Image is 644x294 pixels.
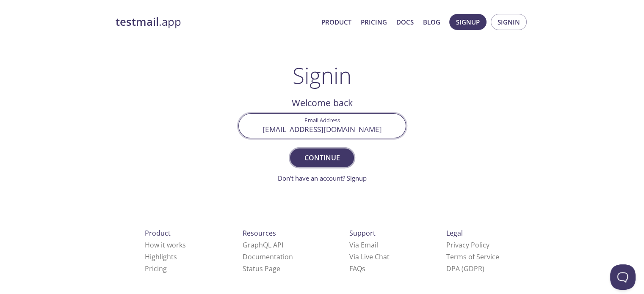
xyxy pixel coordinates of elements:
[456,16,480,27] span: Signup
[293,63,351,88] h1: Signin
[362,264,365,273] span: s
[446,228,463,238] span: Legal
[423,16,440,27] a: Blog
[349,240,378,250] a: Via Email
[349,252,390,261] a: Via Live Chat
[449,14,486,30] button: Signup
[610,264,636,290] iframe: Help Scout Beacon - Open
[145,228,171,238] span: Product
[243,264,280,273] a: Status Page
[145,252,177,261] a: Highlights
[498,16,520,27] span: Signin
[290,148,354,167] button: Continue
[396,16,414,27] a: Docs
[116,15,315,29] a: testmail.app
[116,14,159,29] strong: testmail
[243,228,276,238] span: Resources
[243,240,283,250] a: GraphQL API
[278,174,367,182] a: Don't have an account? Signup
[243,252,293,261] a: Documentation
[349,264,365,273] a: FAQ
[446,264,484,273] a: DPA (GDPR)
[299,152,344,164] span: Continue
[446,252,499,261] a: Terms of Service
[446,240,489,250] a: Privacy Policy
[361,16,387,27] a: Pricing
[349,228,376,238] span: Support
[321,16,351,27] a: Product
[145,264,167,273] a: Pricing
[238,96,406,110] h2: Welcome back
[145,240,186,250] a: How it works
[491,14,527,30] button: Signin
